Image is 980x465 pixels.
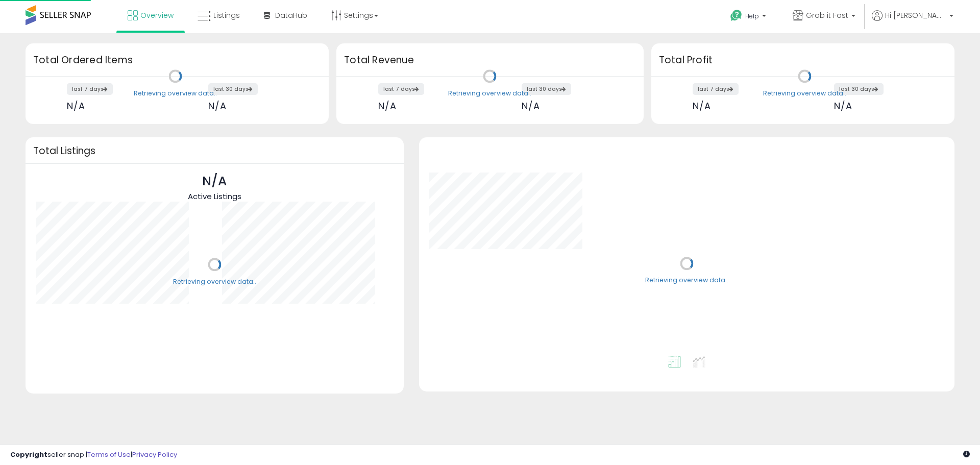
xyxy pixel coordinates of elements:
[87,450,131,459] a: Terms of Use
[213,10,240,20] span: Listings
[140,10,174,20] span: Overview
[10,450,47,459] strong: Copyright
[645,276,728,285] div: Retrieving overview data..
[173,277,256,286] div: Retrieving overview data..
[730,9,743,22] i: Get Help
[132,450,177,459] a: Privacy Policy
[722,2,776,33] a: Help
[275,10,307,20] span: DataHub
[134,89,217,98] div: Retrieving overview data..
[10,450,177,460] div: seller snap | |
[806,10,848,20] span: Grab it Fast
[885,10,946,20] span: Hi [PERSON_NAME]
[448,89,531,98] div: Retrieving overview data..
[763,89,846,98] div: Retrieving overview data..
[745,12,759,20] span: Help
[872,10,953,33] a: Hi [PERSON_NAME]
